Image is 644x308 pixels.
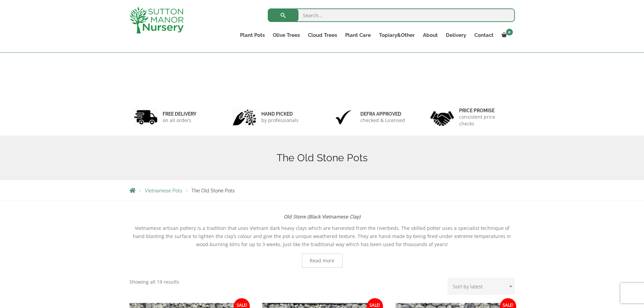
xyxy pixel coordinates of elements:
a: Delivery [442,30,470,40]
select: Shop order [448,278,515,295]
nav: Breadcrumbs [129,188,515,193]
a: Plant Pots [236,30,269,40]
a: Topiary&Other [375,30,419,40]
p: consistent price checks [459,114,510,127]
p: on all orders [163,117,196,124]
span: 0 [506,29,513,35]
h6: FREE DELIVERY [163,111,196,117]
img: 1.jpg [134,109,158,126]
p: Showing all 19 results [129,278,179,286]
a: Contact [470,30,498,40]
img: 4.jpg [430,107,454,127]
a: 0 [498,30,515,40]
a: Plant Care [341,30,375,40]
h6: hand picked [261,111,299,117]
h6: Price promise [459,108,510,114]
p: checked & Licensed [360,117,405,124]
h6: Defra approved [360,111,405,117]
span: Read more [310,258,334,263]
a: Olive Trees [269,30,304,40]
p: Vietnamese artisan pottery is a tradition that uses Vietnam dark heavy clays which are harvested ... [129,224,515,248]
strong: Old Stone (Black Vietnamese Clay) [284,213,360,220]
h1: The Old Stone Pots [129,152,515,164]
img: logo [129,7,184,33]
a: Cloud Trees [304,30,341,40]
p: by professionals [261,117,299,124]
input: Search... [268,8,515,22]
a: About [419,30,442,40]
img: 3.jpg [332,109,355,126]
span: The Old Stone Pots [191,188,235,193]
a: Vietnamese Pots [145,188,182,193]
img: 2.jpg [233,109,256,126]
